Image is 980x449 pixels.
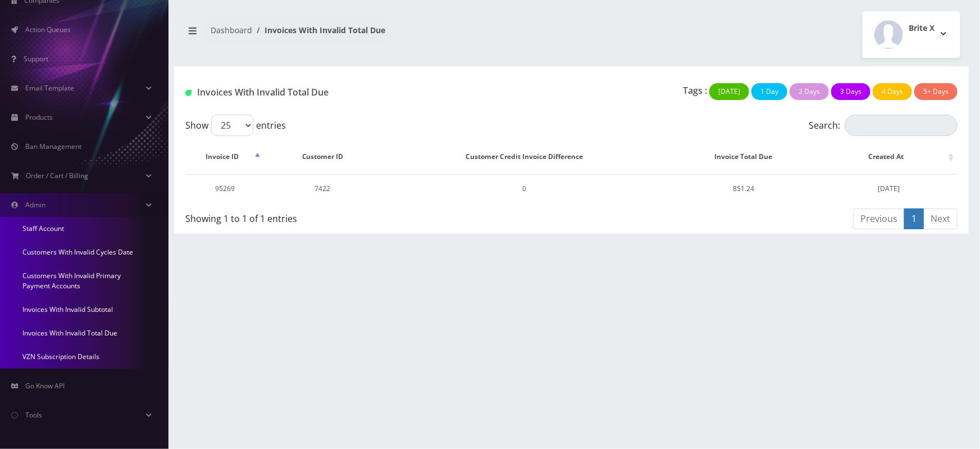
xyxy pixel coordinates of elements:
[186,140,263,173] th: Invoice ID: activate to sort column descending
[751,83,787,100] button: 1 Day
[25,410,42,420] span: Tools
[183,19,563,51] nav: breadcrumb
[24,54,48,64] span: Support
[186,174,263,203] td: 95269
[185,87,431,98] h1: Invoices With Invalid Total Due
[831,83,870,100] button: 3 Days
[790,83,829,100] button: 2 Days
[211,115,253,136] select: Showentries
[25,25,71,34] span: Action Queues
[923,208,958,229] a: Next
[845,115,958,136] input: Search:
[185,90,192,96] img: Customer With Invalid Primary Payment Account
[909,24,935,33] h2: Brite X
[863,11,960,58] button: Brite X
[252,24,385,36] li: Invoices With Invalid Total Due
[211,25,252,35] a: Dashboard
[904,208,924,229] a: 1
[382,174,666,203] td: 0
[264,140,381,173] th: Customer ID
[26,171,89,180] span: Order / Cart / Billing
[821,140,956,173] th: Created At: activate to sort column ascending
[382,140,666,173] th: Customer Credit Invoice Difference
[667,174,821,203] td: 851.24
[914,83,958,100] button: 5+ Days
[667,140,821,173] th: Invoice Total Due
[25,112,53,122] span: Products
[809,115,958,136] label: Search:
[185,207,563,225] div: Showing 1 to 1 of 1 entries
[25,381,65,391] span: Go Know API
[25,142,81,151] span: Ban Management
[264,174,381,203] td: 7422
[25,83,74,93] span: Email Template
[709,83,749,100] button: [DATE]
[853,208,905,229] a: Previous
[873,83,912,100] button: 4 Days
[25,200,45,210] span: Admin
[683,84,707,97] p: Tags :
[821,174,956,203] td: [DATE]
[185,115,286,136] label: Show entries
